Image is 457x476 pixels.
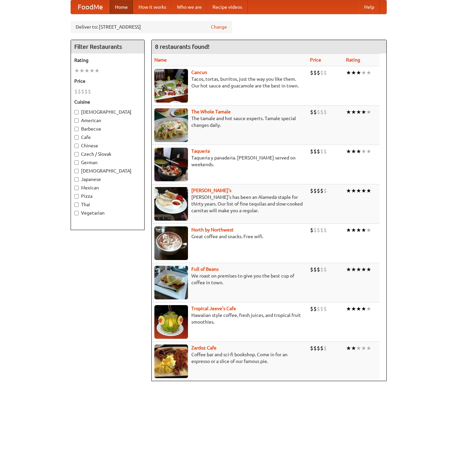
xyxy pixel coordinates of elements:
[74,193,141,199] label: Pizza
[366,226,371,234] li: ★
[366,187,371,194] li: ★
[313,148,317,155] li: $
[310,69,313,76] li: $
[320,69,323,76] li: $
[74,142,141,149] label: Chinese
[191,148,210,154] a: Taqueria
[154,305,188,339] img: jeeves.jpg
[317,148,320,155] li: $
[84,67,89,74] li: ★
[320,226,323,234] li: $
[74,176,141,183] label: Japanese
[346,266,351,273] li: ★
[191,70,207,75] b: Cancun
[154,233,305,240] p: Great coffee and snacks. Free wifi.
[366,148,371,155] li: ★
[74,151,141,157] label: Czech / Slovak
[89,67,94,74] li: ★
[323,148,327,155] li: $
[74,118,79,123] input: American
[191,188,231,193] a: [PERSON_NAME]'s
[361,266,366,273] li: ★
[320,344,323,352] li: $
[356,266,361,273] li: ★
[313,305,317,313] li: $
[323,305,327,313] li: $
[74,88,78,95] li: $
[361,148,366,155] li: ★
[313,187,317,194] li: $
[154,115,305,129] p: The tamale and hot sauce experts. Tamale special changes daily.
[351,187,356,194] li: ★
[310,57,321,63] a: Price
[313,108,317,116] li: $
[320,305,323,313] li: $
[361,108,366,116] li: ★
[361,226,366,234] li: ★
[74,201,141,208] label: Thai
[74,203,79,207] input: Thai
[317,187,320,194] li: $
[74,127,79,131] input: Barbecue
[154,266,188,299] img: beans.jpg
[310,266,313,273] li: $
[74,169,79,173] input: [DEMOGRAPHIC_DATA]
[88,88,91,95] li: $
[313,266,317,273] li: $
[74,177,79,182] input: Japanese
[346,148,351,155] li: ★
[154,194,305,214] p: [PERSON_NAME]'s has been an Alameda staple for thirty years. Our list of fine tequilas and slow-c...
[74,184,141,191] label: Mexican
[323,226,327,234] li: $
[154,272,305,286] p: We roast on premises to give you the best cup of coffee in town.
[351,344,356,352] li: ★
[351,305,356,313] li: ★
[310,187,313,194] li: $
[154,57,167,63] a: Name
[351,226,356,234] li: ★
[74,110,79,114] input: [DEMOGRAPHIC_DATA]
[79,67,84,74] li: ★
[351,148,356,155] li: ★
[346,69,351,76] li: ★
[351,108,356,116] li: ★
[366,344,371,352] li: ★
[310,148,313,155] li: $
[154,108,188,142] img: wholetamale.jpg
[313,69,317,76] li: $
[317,108,320,116] li: $
[356,187,361,194] li: ★
[361,187,366,194] li: ★
[191,266,219,272] b: Full of Beans
[346,108,351,116] li: ★
[356,305,361,313] li: ★
[211,24,227,30] a: Change
[191,109,231,114] b: The Whole Tamale
[317,226,320,234] li: $
[74,67,79,74] li: ★
[320,187,323,194] li: $
[207,0,247,14] a: Recipe videos
[74,186,79,190] input: Mexican
[191,345,217,351] a: Zardoz Cafe
[356,226,361,234] li: ★
[323,344,327,352] li: $
[310,305,313,313] li: $
[154,226,188,260] img: north.jpg
[323,108,327,116] li: $
[317,305,320,313] li: $
[320,108,323,116] li: $
[310,344,313,352] li: $
[74,134,141,141] label: Cafe
[74,194,79,198] input: Pizza
[366,305,371,313] li: ★
[172,0,207,14] a: Who we are
[71,40,144,53] h4: Filter Restaurants
[323,266,327,273] li: $
[74,210,141,216] label: Vegetarian
[191,227,234,232] a: North by Northwest
[84,88,88,95] li: $
[74,152,79,156] input: Czech / Slovak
